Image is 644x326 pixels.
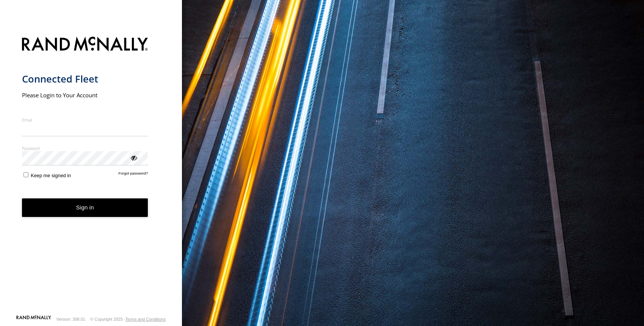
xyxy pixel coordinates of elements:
div: ViewPassword [130,154,137,161]
input: Keep me signed in [24,172,28,177]
a: Visit our Website [16,315,51,323]
button: Sign in [22,198,148,217]
img: Rand McNally [22,35,148,55]
span: Keep me signed in [31,173,71,178]
div: © Copyright 2025 - [90,317,166,321]
form: main [22,32,160,315]
h1: Connected Fleet [22,73,148,85]
label: Email [22,117,148,123]
h2: Please Login to Your Account [22,91,148,99]
label: Password [22,145,148,151]
a: Terms and Conditions [125,317,166,321]
div: Version: 308.01 [56,317,85,321]
a: Forgot password? [119,171,148,178]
